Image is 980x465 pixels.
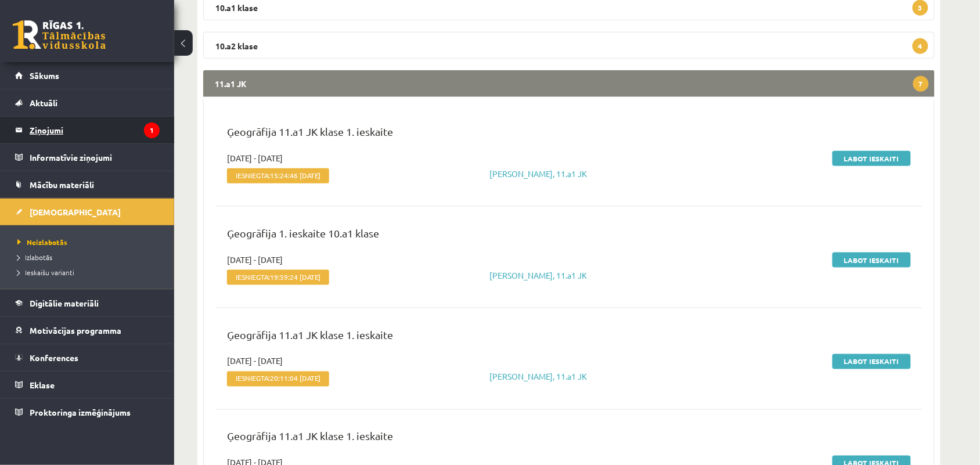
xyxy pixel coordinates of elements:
[17,268,74,277] span: Ieskaišu varianti
[30,117,160,143] legend: Ziņojumi
[270,273,320,281] span: 19:59:24 [DATE]
[15,399,160,426] a: Proktoringa izmēģinājums
[15,117,160,143] a: Ziņojumi1
[30,179,94,190] span: Mācību materiāli
[144,122,160,138] i: 1
[15,317,160,344] a: Motivācijas programma
[15,199,160,225] a: [DEMOGRAPHIC_DATA]
[13,20,106,49] a: Rīgas 1. Tālmācības vidusskola
[30,352,78,363] span: Konferences
[833,151,911,166] a: Labot ieskaiti
[270,171,320,179] span: 15:24:46 [DATE]
[15,344,160,371] a: Konferences
[15,372,160,398] a: Eklase
[30,407,131,417] span: Proktoringa izmēģinājums
[30,298,99,308] span: Digitālie materiāli
[913,38,928,54] span: 4
[227,270,329,285] span: Iesniegta:
[227,124,911,145] p: Ģeogrāfija 11.a1 JK klase 1. ieskaite
[270,374,320,383] span: 20:11:04 [DATE]
[203,70,935,97] legend: 11.a1 JK
[833,253,911,268] a: Labot ieskaiti
[15,144,160,171] a: Informatīvie ziņojumi
[490,270,588,280] a: [PERSON_NAME], 11.a1 JK
[227,254,283,266] span: [DATE] - [DATE]
[30,70,59,81] span: Sākums
[15,290,160,316] a: Digitālie materiāli
[17,252,163,262] a: Izlabotās
[227,152,283,164] span: [DATE] - [DATE]
[490,168,588,179] a: [PERSON_NAME], 11.a1 JK
[227,372,329,387] span: Iesniegta:
[30,98,57,108] span: Aktuāli
[913,76,929,92] span: 7
[30,207,121,217] span: [DEMOGRAPHIC_DATA]
[227,168,329,183] span: Iesniegta:
[30,144,160,171] legend: Informatīvie ziņojumi
[17,267,163,277] a: Ieskaišu varianti
[227,355,283,367] span: [DATE] - [DATE]
[17,237,163,247] a: Neizlabotās
[15,171,160,198] a: Mācību materiāli
[15,62,160,89] a: Sākums
[227,327,911,348] p: Ģeogrāfija 11.a1 JK klase 1. ieskaite
[17,237,67,247] span: Neizlabotās
[227,225,911,247] p: Ģeogrāfija 1. ieskaite 10.a1 klase
[833,354,911,369] a: Labot ieskaiti
[490,372,588,382] a: [PERSON_NAME], 11.a1 JK
[17,253,52,262] span: Izlabotās
[30,380,55,390] span: Eklase
[30,325,121,336] span: Motivācijas programma
[227,428,911,450] p: Ģeogrāfija 11.a1 JK klase 1. ieskaite
[203,32,935,59] legend: 10.a2 klase
[15,89,160,116] a: Aktuāli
